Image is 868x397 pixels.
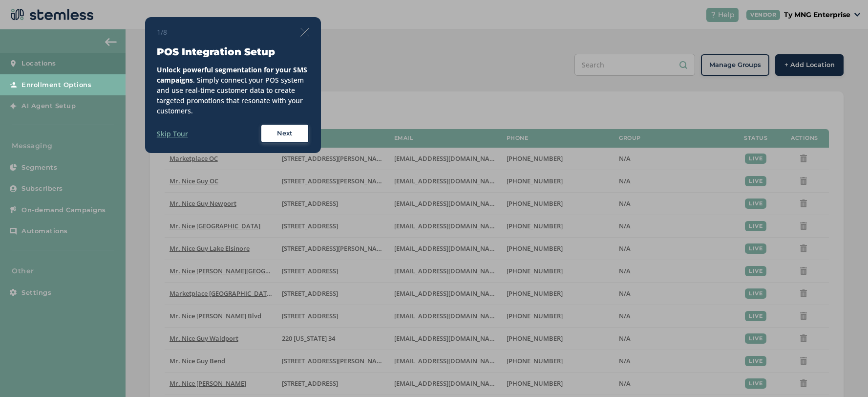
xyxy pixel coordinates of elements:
[157,129,188,139] label: Skip Tour
[21,80,91,90] span: Enrollment Options
[819,350,868,397] iframe: Chat Widget
[157,65,309,116] div: . Simply connect your POS system and use real-time customer data to create targeted promotions th...
[300,28,309,37] img: icon-close-thin-accent-606ae9a3.svg
[260,124,309,143] button: Next
[277,129,293,138] span: Next
[157,27,167,37] span: 1/8
[157,45,309,59] h3: POS Integration Setup
[157,65,307,85] strong: Unlock powerful segmentation for your SMS campaigns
